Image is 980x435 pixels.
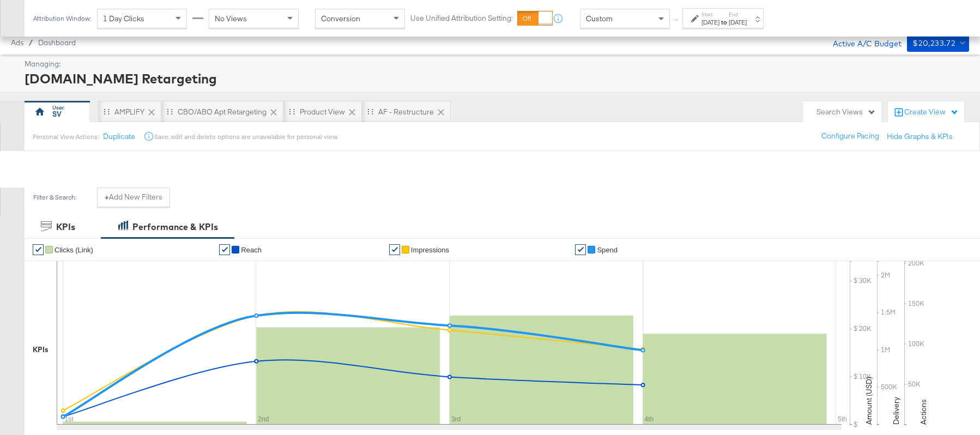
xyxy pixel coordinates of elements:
div: AMPLIFY [114,107,144,117]
div: Create View [904,107,959,118]
label: End: [729,11,747,18]
div: Drag to reorder tab [167,108,173,114]
span: 1 Day Clicks [103,14,144,23]
div: Save, edit and delete options are unavailable for personal view. [154,132,338,141]
div: Search Views [816,107,876,117]
div: [DATE] [729,18,747,27]
strong: to [719,18,729,26]
div: KPIs [33,345,49,355]
div: Drag to reorder tab [104,108,110,114]
span: Impressions [411,246,449,254]
a: Dashboard [38,38,76,47]
span: Spend [597,246,618,254]
div: AF - Restructure [378,107,434,117]
div: Attribution Window: [33,15,92,22]
div: SV [52,109,62,119]
button: Hide Graphs & KPIs [887,131,953,142]
a: ✔ [389,244,400,255]
a: ✔ [219,244,230,255]
div: Personal View Actions: [33,132,99,141]
div: Active A/C Budget [821,34,902,51]
button: Configure Pacing [814,126,887,146]
div: Filter & Search: [33,194,77,201]
text: Amount (USD) [864,377,874,425]
span: Custom [586,14,613,23]
button: $20,233.72 [907,34,969,52]
button: Duplicate [103,131,135,142]
span: No Views [215,14,247,23]
div: CBO/ABO Apt Retargeting [178,107,267,117]
text: Delivery [891,397,901,425]
div: [DATE] [701,18,719,27]
div: Managing: [25,59,966,69]
div: [DOMAIN_NAME] Retargeting [25,69,966,88]
div: $20,233.72 [912,37,955,50]
button: +Add New Filters [97,188,170,207]
div: Performance & KPIs [132,221,218,233]
span: Ads [11,38,23,47]
label: Start: [701,11,719,18]
div: KPIs [56,221,75,233]
div: Drag to reorder tab [367,108,373,114]
span: ↑ [671,19,681,22]
text: Actions [918,399,928,425]
div: Drag to reorder tab [289,108,295,114]
strong: + [105,192,109,202]
span: Conversion [321,14,360,23]
span: / [23,38,38,47]
a: ✔ [33,244,44,255]
span: Clicks (Link) [55,246,93,254]
span: Reach [241,246,262,254]
a: ✔ [575,244,586,255]
div: Product View [300,107,345,117]
label: Use Unified Attribution Setting: [410,13,513,23]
